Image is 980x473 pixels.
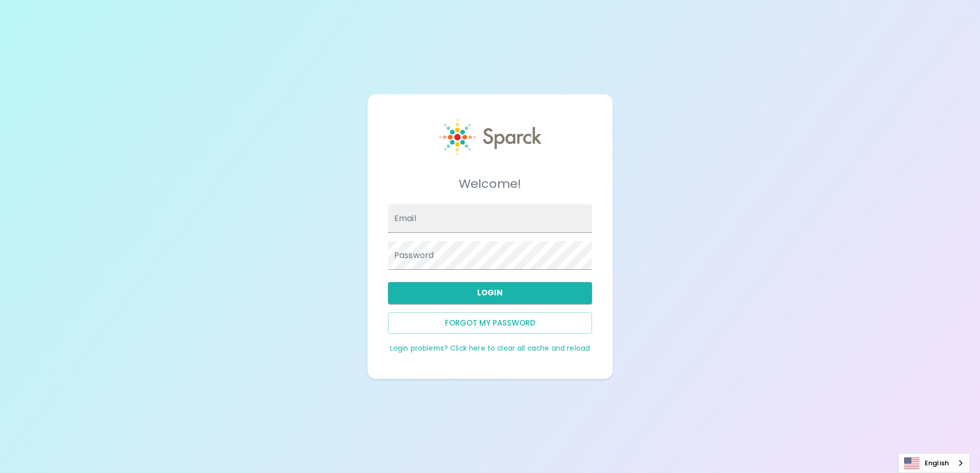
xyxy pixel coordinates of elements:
button: Forgot my password [388,312,592,334]
a: English [899,454,969,472]
div: Language [899,453,970,473]
h5: Welcome! [388,176,592,192]
a: Login problems? Click here to clear all cache and reload [390,343,590,353]
img: Sparck logo [439,119,541,156]
aside: Language selected: English [899,453,970,473]
button: Login [388,282,592,304]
